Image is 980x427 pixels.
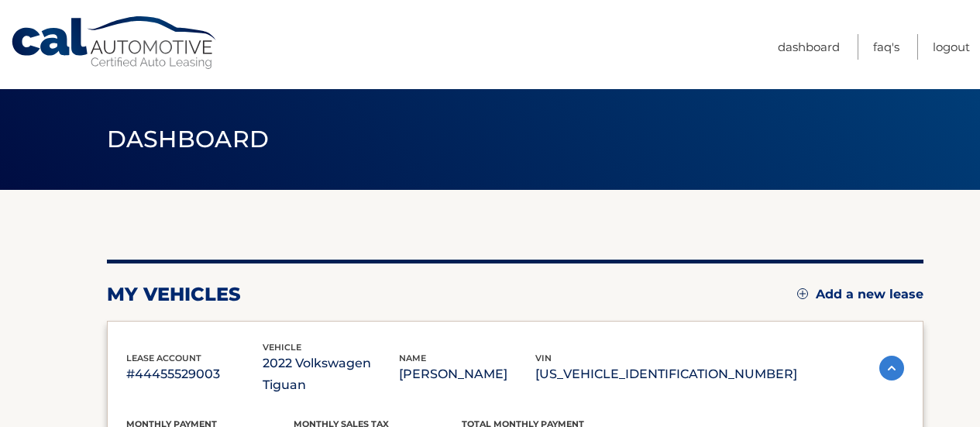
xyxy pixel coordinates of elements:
a: FAQ's [873,34,899,60]
span: lease account [126,353,201,363]
a: Add a new lease [797,287,923,302]
h2: my vehicles [107,283,241,306]
a: Cal Automotive [10,15,219,71]
a: Dashboard [778,34,840,60]
span: vin [535,353,552,363]
p: [US_VEHICLE_IDENTIFICATION_NUMBER] [535,363,797,385]
p: [PERSON_NAME] [399,363,535,385]
span: name [399,353,426,363]
span: vehicle [263,342,301,353]
a: Logout [933,34,970,60]
img: add.svg [797,288,808,299]
span: Dashboard [107,125,270,153]
img: accordion-active.svg [879,356,904,381]
p: #44455529003 [126,363,263,385]
p: 2022 Volkswagen Tiguan [263,353,399,396]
